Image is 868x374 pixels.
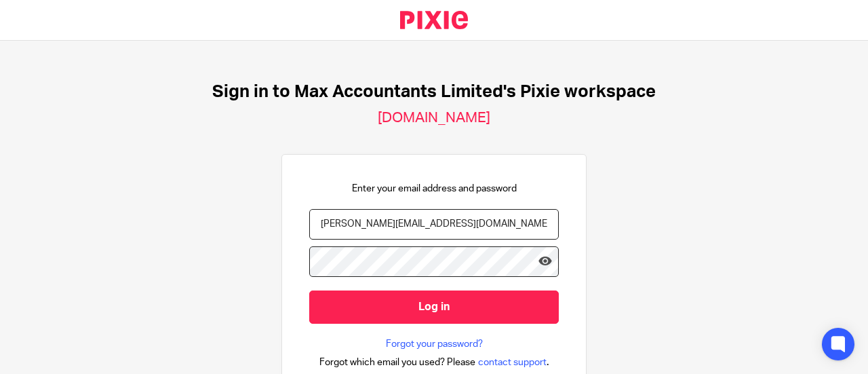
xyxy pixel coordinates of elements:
p: Enter your email address and password [352,182,517,195]
input: Log in [309,291,559,324]
input: name@example.com [309,209,559,240]
h2: [DOMAIN_NAME] [378,109,490,127]
span: Forgot which email you used? Please [319,356,475,369]
h1: Sign in to Max Accountants Limited's Pixie workspace [212,81,656,102]
a: Forgot your password? [386,337,483,351]
span: contact support [478,356,547,369]
div: . [319,354,549,370]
